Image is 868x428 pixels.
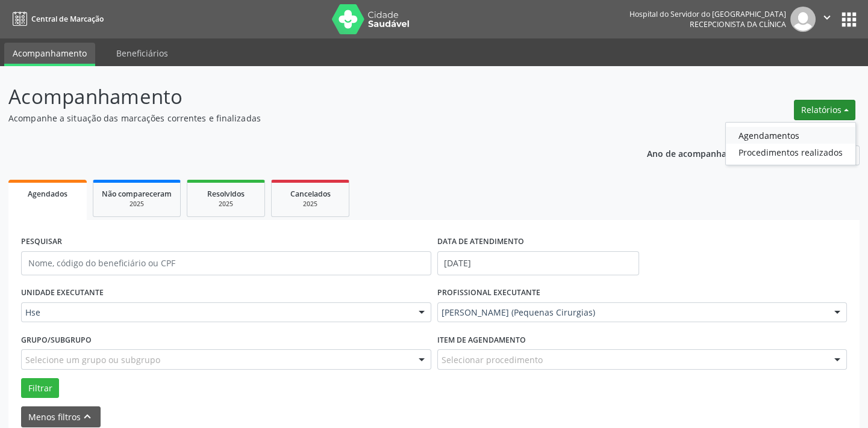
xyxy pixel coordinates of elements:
[25,353,160,366] span: Selecione um grupo ou subgrupo
[21,406,101,427] button: Menos filtroskeyboard_arrow_up
[4,43,95,66] a: Acompanhamento
[31,14,104,24] span: Central de Marcação
[820,11,834,24] i: 
[207,189,245,199] span: Resolvidos
[437,251,639,275] input: Selecione um intervalo
[838,9,860,30] button: apps
[794,100,855,120] button: Relatórios
[108,43,176,64] a: Beneficiários
[8,82,604,112] p: Acompanhamento
[21,331,92,349] label: Grupo/Subgrupo
[196,200,256,209] div: 2025
[21,378,59,399] button: Filtrar
[102,189,172,199] span: Não compareceram
[81,410,94,423] i: keyboard_arrow_up
[25,307,407,319] span: Hse
[290,189,331,199] span: Cancelados
[726,144,855,160] a: Procedimentos realizados
[280,200,340,209] div: 2025
[726,127,855,144] a: Agendamentos
[816,7,838,32] button: 
[725,122,856,165] ul: Relatórios
[8,112,604,124] p: Acompanhe a situação das marcações correntes e finalizadas
[790,7,816,32] img: img
[21,284,104,302] label: UNIDADE EXECUTANTE
[442,307,823,319] span: [PERSON_NAME] (Pequenas Cirurgias)
[690,19,786,29] span: Recepcionista da clínica
[647,145,754,160] p: Ano de acompanhamento
[437,233,524,251] label: DATA DE ATENDIMENTO
[437,284,540,302] label: PROFISSIONAL EXECUTANTE
[629,9,786,19] div: Hospital do Servidor do [GEOGRAPHIC_DATA]
[8,9,104,29] a: Central de Marcação
[102,200,172,209] div: 2025
[21,251,431,275] input: Nome, código do beneficiário ou CPF
[437,331,526,349] label: Item de agendamento
[28,189,67,199] span: Agendados
[442,353,543,366] span: Selecionar procedimento
[21,233,62,251] label: PESQUISAR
